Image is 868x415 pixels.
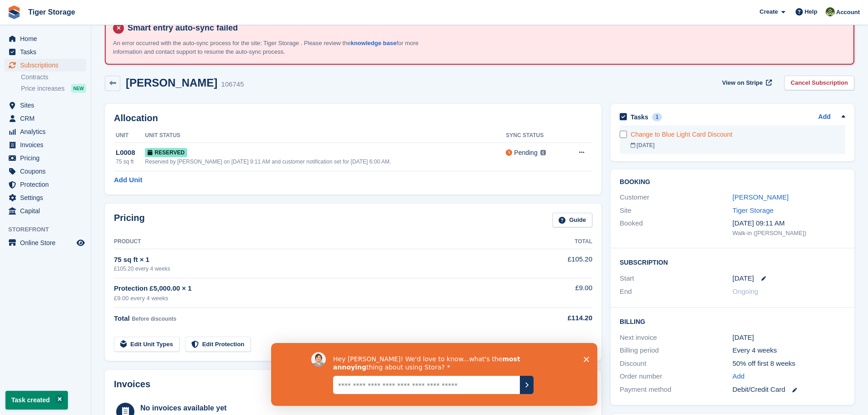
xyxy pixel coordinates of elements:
th: Unit [114,128,145,143]
div: 50% off first 8 weeks [733,359,845,369]
iframe: Survey by David from Stora [271,343,597,406]
div: [DATE] 09:11 AM [733,218,845,229]
a: knowledge base [351,40,396,46]
span: Protection [20,178,75,191]
div: 75 sq ft × 1 [114,255,519,265]
span: Coupons [20,165,75,178]
div: [DATE] [631,141,845,149]
div: NEW [71,84,86,93]
div: Site [620,205,732,216]
p: An error occurred with the auto-sync process for the site: Tiger Storage . Please review the for ... [113,39,432,56]
span: CRM [20,112,75,125]
th: Sync Status [506,128,564,143]
span: Help [805,7,817,16]
div: [DATE] [733,333,845,343]
span: Ongoing [733,287,759,295]
div: Every 4 weeks [733,345,845,356]
span: Account [836,8,860,17]
a: Tiger Storage [733,206,774,214]
span: Storefront [8,225,91,234]
div: Debit/Credit Card [733,384,845,395]
a: Cancel Subscription [784,76,854,91]
a: Preview store [75,237,86,248]
div: Walk-in ([PERSON_NAME]) [733,229,845,238]
a: menu [5,125,86,138]
h2: Booking [620,179,845,186]
span: View on Stripe [722,78,763,87]
span: Capital [20,205,75,217]
div: Order number [620,371,732,382]
a: View on Stripe [719,76,774,91]
div: Discount [620,359,732,369]
div: No invoices available yet [140,403,262,414]
span: Invoices [20,138,75,151]
th: Unit Status [145,128,506,143]
th: Product [114,235,519,249]
a: menu [5,178,86,191]
div: 106745 [221,79,244,90]
a: Tiger Storage [25,5,79,20]
span: Sites [20,99,75,112]
div: Customer [620,192,732,203]
a: menu [5,138,86,151]
div: Billing period [620,345,732,356]
a: menu [5,191,86,204]
h2: Tasks [631,113,648,121]
span: Tasks [20,46,75,58]
a: Guide [552,213,592,228]
div: Reserved by [PERSON_NAME] on [DATE] 9:11 AM and customer notification set for [DATE] 6:00 AM. [145,158,506,166]
div: 75 sq ft [116,158,145,166]
h2: Subscription [620,257,845,266]
a: Edit Unit Types [114,337,180,352]
img: icon-info-grey-7440780725fd019a000dd9b08b2336e03edf1995a4989e88bcd33f0948082b44.svg [540,150,546,155]
h2: [PERSON_NAME] [126,77,217,89]
div: Next invoice [620,333,732,343]
time: 2025-09-13 00:00:00 UTC [733,273,754,284]
h2: Billing [620,317,845,326]
div: End [620,287,732,297]
div: Protection £5,000.00 × 1 [114,283,519,294]
span: Total [114,314,130,322]
a: Change to Blue Light Card Discount [DATE] [631,125,845,154]
a: menu [5,152,86,164]
a: Contracts [21,73,86,82]
div: 1 [652,113,663,121]
span: Create [760,7,778,16]
div: £105.20 every 4 weeks [114,265,519,273]
div: Booked [620,218,732,237]
img: Matthew Ellwood [826,7,835,16]
div: Change to Blue Light Card Discount [631,130,845,139]
span: Home [20,32,75,45]
span: Online Store [20,236,75,249]
img: stora-icon-8386f47178a22dfd0bd8f6a31ec36ba5ce8667c1dd55bd0f319d3a0aa187defe.svg [7,5,21,19]
a: menu [5,59,86,72]
a: Edit Protection [185,337,251,352]
a: menu [5,205,86,217]
h2: Invoices [114,379,150,394]
div: Payment method [620,384,732,395]
span: Subscriptions [20,59,75,72]
a: Add [818,112,831,123]
a: Add Unit [114,175,142,185]
h2: Pricing [114,213,145,228]
a: menu [5,46,86,58]
div: Start [620,273,732,284]
span: Price increases [21,84,65,93]
a: Add [733,371,745,382]
span: Analytics [20,125,75,138]
span: Reserved [145,148,187,157]
div: £114.20 [519,313,592,323]
a: menu [5,99,86,112]
span: Pricing [20,152,75,164]
a: menu [5,112,86,125]
h2: Allocation [114,113,592,123]
td: £9.00 [519,278,592,307]
a: [PERSON_NAME] [733,193,789,201]
span: Before discounts [132,316,176,322]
